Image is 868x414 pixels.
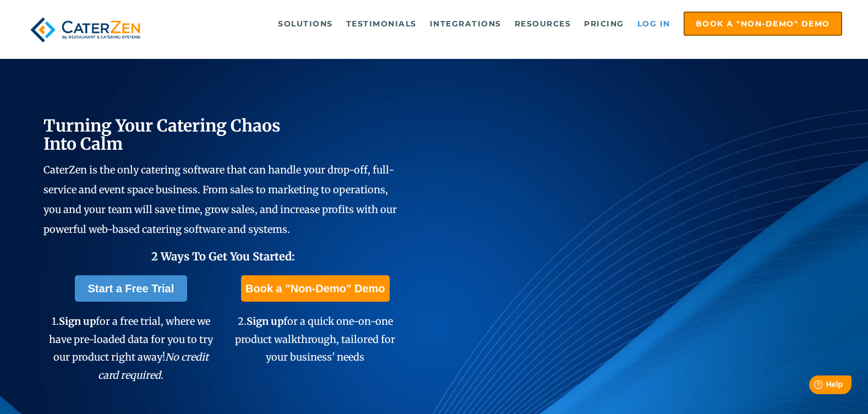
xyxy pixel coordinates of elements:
div: Navigation Menu [166,12,842,36]
span: 1. for a free trial, where we have pre-loaded data for you to try our product right away! [49,315,213,381]
span: CaterZen is the only catering software that can handle your drop-off, full-service and event spac... [43,164,397,236]
span: Turning Your Catering Chaos Into Calm [43,115,281,154]
img: caterzen [26,12,144,48]
span: Sign up [59,315,96,328]
a: Book a "Non-Demo" Demo [684,12,842,36]
a: Resources [509,13,577,35]
a: Solutions [272,13,339,35]
em: No credit card required. [98,351,209,381]
a: Testimonials [341,13,422,35]
span: 2 Ways To Get You Started: [151,249,295,263]
span: 2. for a quick one-on-one product walkthrough, tailored for your business' needs [235,315,395,363]
a: Start a Free Trial [75,275,188,302]
a: Book a "Non-Demo" Demo [241,275,389,302]
iframe: Help widget launcher [770,371,856,402]
span: Sign up [247,315,283,328]
a: Integrations [424,13,507,35]
a: Pricing [578,13,630,35]
a: Log in [632,13,676,35]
